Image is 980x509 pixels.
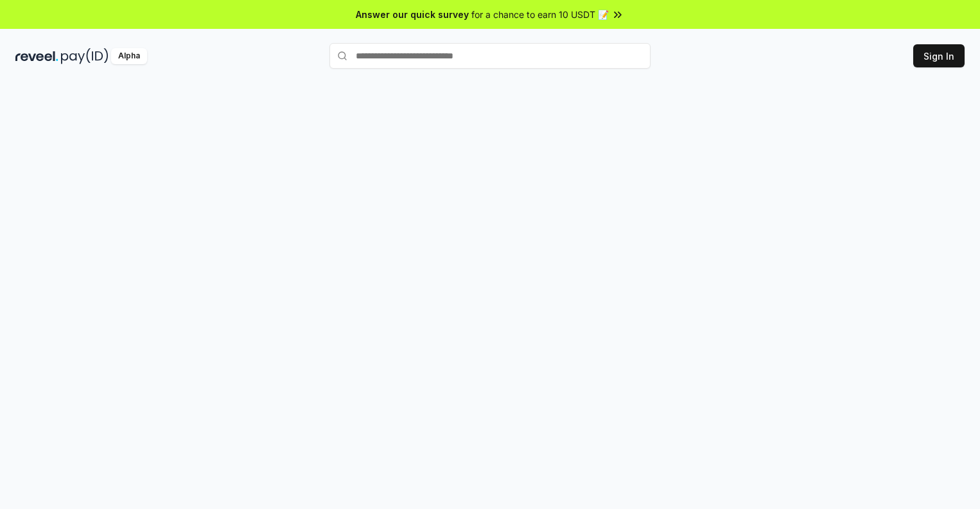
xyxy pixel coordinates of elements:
[356,8,469,21] span: Answer our quick survey
[61,48,109,64] img: pay_id
[913,44,965,67] button: Sign In
[15,48,58,64] img: reveel_dark
[471,8,609,21] span: for a chance to earn 10 USDT 📝
[111,48,147,64] div: Alpha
